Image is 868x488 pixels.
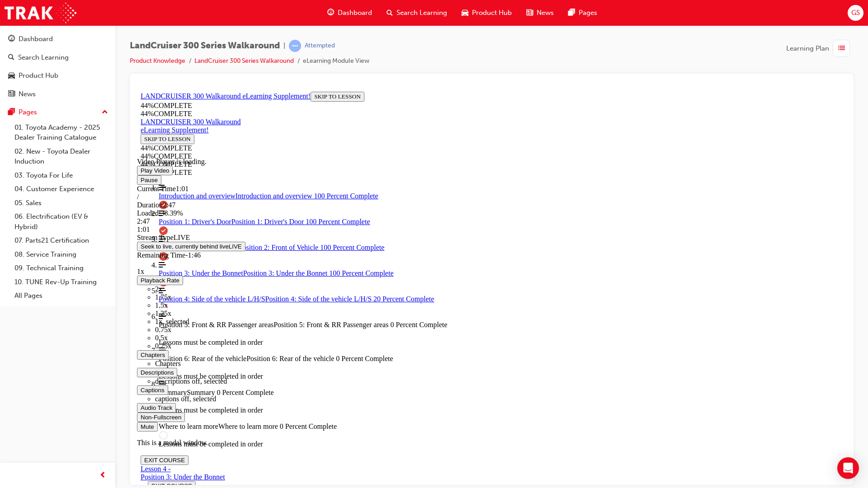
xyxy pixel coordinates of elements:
[303,56,369,66] li: eLearning Module View
[305,42,335,50] div: Attempted
[283,41,285,51] span: |
[327,7,334,19] span: guage-icon
[99,470,106,481] span: prev-icon
[8,35,15,43] span: guage-icon
[289,40,301,52] span: learningRecordVerb_ATTEMPT-icon
[4,67,112,84] a: Product Hub
[561,4,604,22] a: pages-iconPages
[11,210,112,234] a: 06. Electrification (EV & Hybrid)
[837,457,859,479] div: Open Intercom Messenger
[19,89,36,99] div: News
[338,8,372,18] span: Dashboard
[472,8,512,18] span: Product Hub
[848,5,863,21] button: GS
[130,41,280,51] span: LandCruiser 300 Series Walkaround
[786,40,854,57] button: Learning Plan
[18,52,69,63] div: Search Learning
[462,7,468,19] span: car-icon
[11,234,112,248] a: 07. Parts21 Certification
[4,29,112,104] button: DashboardSearch LearningProduct HubNews
[11,275,112,289] a: 10. TUNE Rev-Up Training
[838,43,845,54] span: list-icon
[130,57,185,65] a: Product Knowledge
[11,182,112,196] a: 04. Customer Experience
[19,107,37,117] div: Pages
[8,54,14,62] span: search-icon
[537,8,554,18] span: News
[4,104,112,121] button: Pages
[4,86,112,103] a: News
[11,248,112,262] a: 08. Service Training
[851,8,860,18] span: GS
[19,70,58,81] div: Product Hub
[11,196,112,210] a: 05. Sales
[379,4,454,22] a: search-iconSearch Learning
[194,57,294,65] a: LandCruiser 300 Series Walkaround
[579,8,597,18] span: Pages
[8,108,15,117] span: pages-icon
[11,145,112,169] a: 02. New - Toyota Dealer Induction
[526,7,533,19] span: news-icon
[519,4,561,22] a: news-iconNews
[11,261,112,275] a: 09. Technical Training
[11,289,112,303] a: All Pages
[11,121,112,145] a: 01. Toyota Academy - 2025 Dealer Training Catalogue
[396,8,447,18] span: Search Learning
[102,107,108,118] span: up-icon
[4,31,112,47] a: Dashboard
[454,4,519,22] a: car-iconProduct Hub
[11,169,112,183] a: 03. Toyota For Life
[786,43,829,54] span: Learning Plan
[387,7,393,19] span: search-icon
[5,3,76,23] img: Trak
[568,7,575,19] span: pages-icon
[4,49,112,66] a: Search Learning
[8,72,15,80] span: car-icon
[8,90,15,99] span: news-icon
[19,34,53,44] div: Dashboard
[320,4,379,22] a: guage-iconDashboard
